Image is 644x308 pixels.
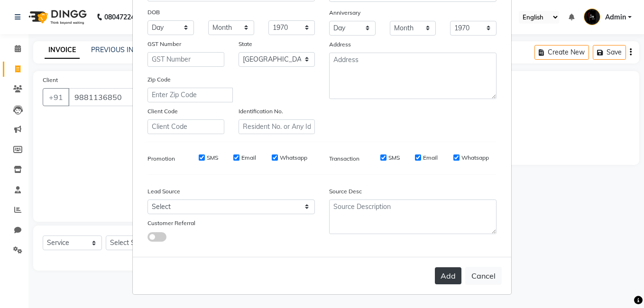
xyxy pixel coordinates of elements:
[461,154,489,162] label: Whatsapp
[435,267,461,284] button: Add
[329,40,351,49] label: Address
[329,9,360,17] label: Anniversary
[147,219,195,227] label: Customer Referral
[207,154,218,162] label: SMS
[329,154,359,163] label: Transaction
[147,8,160,17] label: DOB
[147,52,224,67] input: GST Number
[465,267,502,285] button: Cancel
[147,40,181,48] label: GST Number
[329,187,362,196] label: Source Desc
[280,154,307,162] label: Whatsapp
[423,154,438,162] label: Email
[239,119,315,134] input: Resident No. or Any Id
[239,40,252,48] label: State
[147,75,171,84] label: Zip Code
[147,154,175,163] label: Promotion
[147,187,180,196] label: Lead Source
[241,154,256,162] label: Email
[239,107,283,116] label: Identification No.
[388,154,400,162] label: SMS
[147,107,178,116] label: Client Code
[147,119,224,134] input: Client Code
[147,88,233,102] input: Enter Zip Code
